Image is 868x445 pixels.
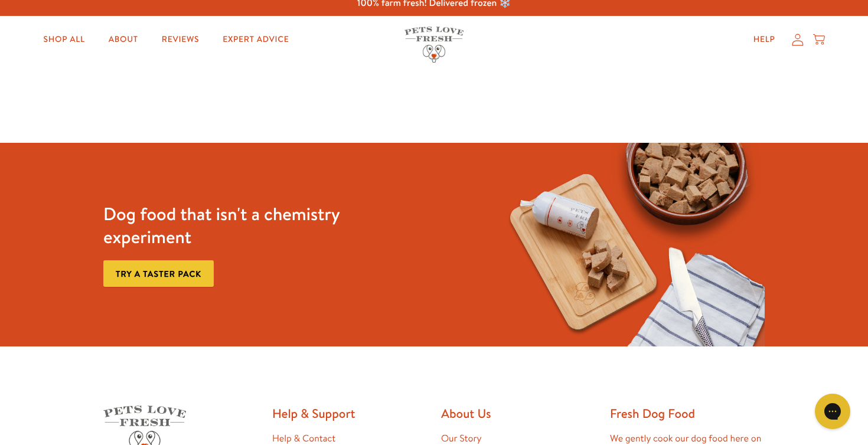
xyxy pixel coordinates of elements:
[34,28,94,51] a: Shop All
[610,405,765,421] h2: Fresh Dog Food
[152,28,208,51] a: Reviews
[103,260,214,287] a: Try a taster pack
[809,390,856,433] iframe: Gorgias live chat messenger
[103,202,373,248] h3: Dog food that isn't a chemistry experiment
[99,28,148,51] a: About
[272,432,335,445] a: Help & Contact
[404,27,464,63] img: Pets Love Fresh
[272,405,427,421] h2: Help & Support
[441,432,482,445] a: Our Story
[213,28,298,51] a: Expert Advice
[441,405,596,421] h2: About Us
[495,143,765,346] img: Fussy
[744,28,785,51] a: Help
